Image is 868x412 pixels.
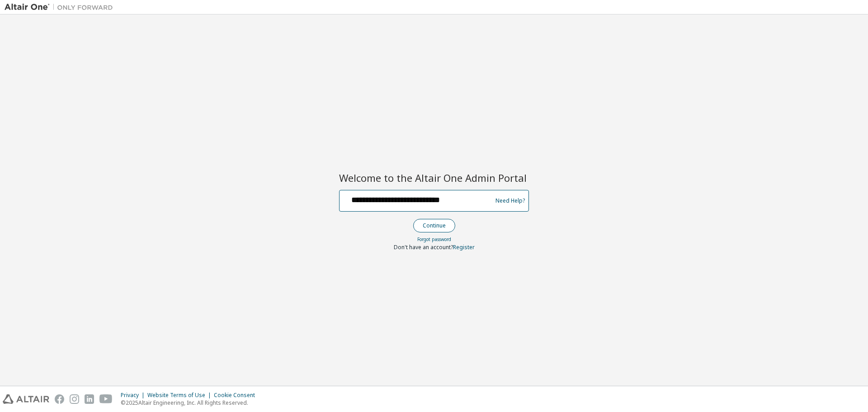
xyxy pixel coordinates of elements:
[5,3,118,12] img: Altair One
[147,392,214,399] div: Website Terms of Use
[70,394,79,404] img: instagram.svg
[417,236,451,242] a: Forgot password
[3,394,49,404] img: altair_logo.svg
[214,392,260,399] div: Cookie Consent
[413,219,455,232] button: Continue
[121,392,147,399] div: Privacy
[55,394,64,404] img: facebook.svg
[339,171,529,184] h2: Welcome to the Altair One Admin Portal
[85,394,94,404] img: linkedin.svg
[99,394,113,404] img: youtube.svg
[453,243,475,251] a: Register
[121,399,260,407] p: © 2025 Altair Engineering, Inc. All Rights Reserved.
[394,243,453,251] span: Don't have an account?
[495,200,525,201] a: Need Help?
